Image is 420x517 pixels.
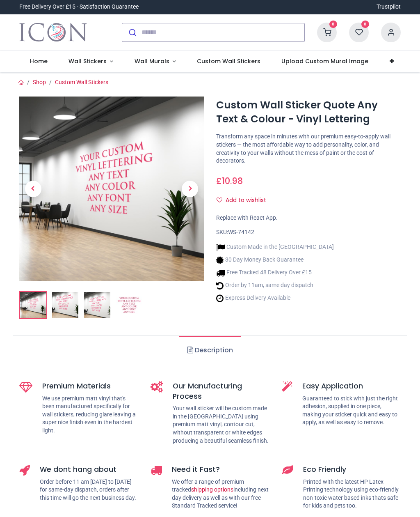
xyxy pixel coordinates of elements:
[317,28,337,35] a: 0
[173,381,269,401] h5: Our Manufacturing Process
[19,97,204,281] img: Custom Wall Sticker Quote Any Text & Colour - Vinyl Lettering
[216,281,334,290] li: Order by 11am, same day dispatch
[216,98,401,126] h1: Custom Wall Sticker Quote Any Text & Colour - Vinyl Lettering
[302,381,401,391] h5: Easy Application
[173,404,269,445] p: Your wall sticker will be custom made in the [GEOGRAPHIC_DATA] using premium matt vinyl, contour ...
[228,229,254,235] span: WS-74142
[176,124,204,253] a: Next
[135,57,169,65] span: Wall Murals
[30,57,48,65] span: Home
[216,256,334,264] li: 30 Day Money Back Guarantee
[216,193,273,207] button: Add to wishlistAdd to wishlist
[216,214,401,222] div: Replace with React App.
[303,464,401,475] h5: Eco Friendly
[329,21,337,28] sup: 0
[19,124,47,253] a: Previous
[55,79,108,85] a: Custom Wall Stickers
[19,21,87,44] a: Logo of Icon Wall Stickers
[172,478,269,510] p: We offer a range of premium tracked including next day delivery as well as with our free Standard...
[361,21,369,28] sup: 0
[42,381,138,391] h5: Premium Materials
[216,228,401,237] div: SKU:
[302,395,401,427] p: Guaranteed to stick with just the right adhesion, supplied in one piece, making your sticker quic...
[377,3,401,11] a: Trustpilot
[216,243,334,252] li: Custom Made in the [GEOGRAPHIC_DATA]
[25,181,41,197] span: Previous
[33,79,46,85] a: Shop
[182,181,198,197] span: Next
[216,175,243,187] span: £
[40,464,138,475] h5: We dont hang about
[216,294,334,303] li: Express Delivery Available
[179,336,240,365] a: Description
[216,133,401,165] p: Transform any space in minutes with our premium easy-to-apply wall stickers — the most affordable...
[281,57,368,65] span: Upload Custom Mural Image
[58,51,124,72] a: Wall Stickers
[19,21,87,44] img: Icon Wall Stickers
[116,292,142,318] img: WS-74142-04
[191,486,233,493] a: shipping options
[84,292,110,318] img: WS-74142-03
[40,478,138,502] p: Order before 11 am [DATE] to [DATE] for same-day dispatch, orders after this time will go the nex...
[19,3,139,11] div: Free Delivery Over £15 - Satisfaction Guarantee
[217,197,222,203] i: Add to wishlist
[122,23,142,41] button: Submit
[68,57,107,65] span: Wall Stickers
[222,175,243,187] span: 10.98
[52,292,78,318] img: WS-74142-02
[303,478,401,510] p: Printed with the latest HP Latex Printing technology using eco-friendly non-toxic water based ink...
[172,464,269,475] h5: Need it Fast?
[20,292,46,318] img: Custom Wall Sticker Quote Any Text & Colour - Vinyl Lettering
[216,269,334,277] li: Free Tracked 48 Delivery Over £15
[349,28,369,35] a: 0
[42,395,138,435] p: We use premium matt vinyl that's been manufactured specifically for wall stickers, reducing glare...
[197,57,260,65] span: Custom Wall Stickers
[124,51,187,72] a: Wall Murals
